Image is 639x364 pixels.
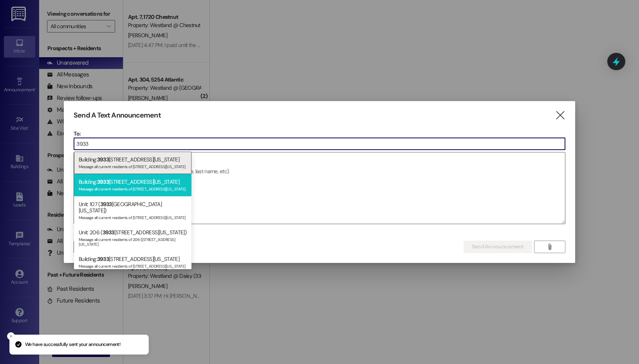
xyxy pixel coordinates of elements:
[97,255,109,263] span: 3933
[25,341,120,348] p: We have successfully sent your announcement!
[464,241,532,253] button: Send Announcement
[472,243,524,251] span: Send Announcement
[74,251,191,273] div: Building: [STREET_ADDRESS][US_STATE]
[547,244,552,250] i: 
[79,262,187,269] div: Message all current residents of [STREET_ADDRESS][US_STATE]
[100,201,112,208] span: 3933
[97,178,109,185] span: 3933
[74,174,191,196] div: Building: [STREET_ADDRESS][US_STATE]
[74,196,191,225] div: Unit: 107 ( [GEOGRAPHIC_DATA][US_STATE])
[74,111,161,120] h3: Send A Text Announcement
[74,225,191,251] div: Unit: 206 ( [STREET_ADDRESS][US_STATE])
[7,332,15,340] button: Close toast
[555,111,565,120] i: 
[79,185,187,192] div: Message all current residents of [STREET_ADDRESS][US_STATE]
[103,229,114,236] span: 3933
[74,130,565,138] p: To:
[79,214,187,220] div: Message all current residents of [STREET_ADDRESS][US_STATE]
[97,156,109,163] span: 3933
[74,152,191,174] div: Building: [STREET_ADDRESS][US_STATE]
[74,138,565,150] input: Type to select the units, buildings, or communities you want to message. (e.g. 'Unit 1A', 'Buildi...
[79,235,187,246] div: Message all current residents of 206 ([STREET_ADDRESS][US_STATE]
[79,163,187,169] div: Message all current residents of [STREET_ADDRESS][US_STATE]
